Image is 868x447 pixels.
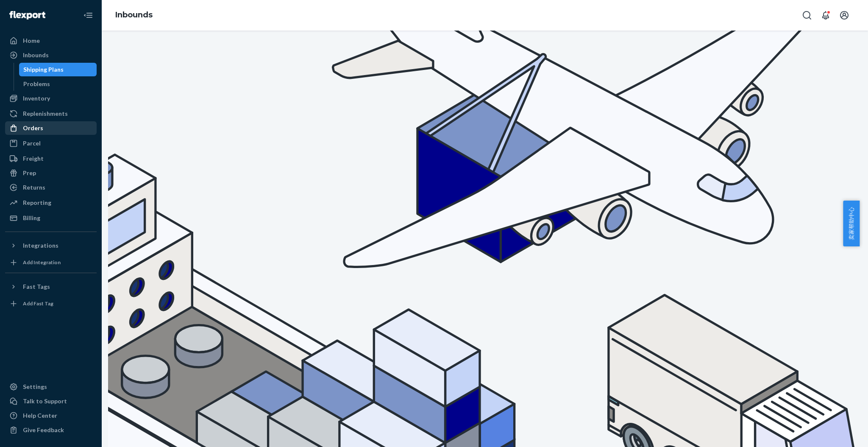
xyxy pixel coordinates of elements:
a: Returns [5,181,97,194]
a: Replenishments [5,107,97,120]
div: Parcel [23,139,41,148]
a: Help Center [5,409,97,422]
a: Settings [5,380,97,394]
a: Orders [5,121,97,135]
a: Home [5,34,97,47]
div: Reporting [23,198,51,207]
button: Give Feedback [5,423,97,437]
button: 卖家帮助中心 [843,201,860,246]
button: Close Navigation [80,7,97,24]
div: Settings [23,383,47,391]
button: Open account menu [836,7,853,24]
a: Add Fast Tag [5,297,97,310]
a: Shipping Plans [19,63,97,76]
div: Home [23,36,40,45]
div: Inventory [23,94,50,103]
a: Inbounds [115,10,153,20]
ol: breadcrumbs [108,3,159,28]
a: Problems [19,77,97,91]
div: Problems [23,80,50,88]
div: Add Fast Tag [23,300,53,307]
a: Reporting [5,196,97,210]
div: Returns [23,183,45,192]
div: Replenishments [23,109,68,118]
button: Fast Tags [5,280,97,293]
div: Shipping Plans [23,65,64,74]
div: Fast Tags [23,282,50,291]
div: Integrations [23,241,58,250]
div: Prep [23,169,36,177]
a: Prep [5,166,97,180]
img: Flexport logo [9,11,45,20]
a: Billing [5,211,97,225]
div: Help Center [23,411,57,420]
div: Add Integration [23,259,61,266]
a: Freight [5,152,97,165]
a: Parcel [5,137,97,150]
a: Inventory [5,92,97,105]
button: Open Search Box [798,7,815,24]
a: Talk to Support [5,394,97,408]
a: Inbounds [5,48,97,62]
div: Freight [23,154,44,163]
div: Inbounds [23,51,49,59]
button: Integrations [5,239,97,252]
div: Give Feedback [23,426,64,434]
div: Billing [23,214,40,222]
button: Open notifications [817,7,834,24]
div: Talk to Support [23,397,67,405]
div: Orders [23,124,43,132]
a: Add Integration [5,256,97,269]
